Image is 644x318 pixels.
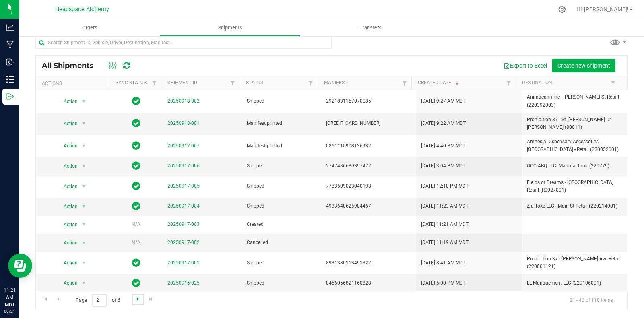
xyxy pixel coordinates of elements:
[326,182,411,190] span: 7783509023040198
[418,80,460,85] a: Created Date
[247,259,316,267] span: Shipped
[502,76,516,90] a: Filter
[247,279,316,287] span: Shipped
[132,221,140,227] span: N/A
[79,161,89,172] span: select
[167,163,200,169] a: 20250917-006
[57,96,78,107] span: Action
[421,279,466,287] span: [DATE] 5:00 PM MDT
[326,120,411,127] span: [CREDIT_CARD_NUMBER]
[226,76,239,90] a: Filter
[79,181,89,192] span: select
[69,294,127,307] span: Page of 6
[79,219,89,230] span: select
[527,279,623,287] span: LL Management LLC (220106001)
[132,294,144,305] a: Go to the next page
[326,162,411,170] span: 2747486689397472
[527,179,623,194] span: Fields of Dreams - [GEOGRAPHIC_DATA] Retail (R0027001)
[6,75,14,83] inline-svg: Inventory
[527,138,623,153] span: Amnesia Dispensary Accessories - [GEOGRAPHIC_DATA] - Retail (220052001)
[247,239,316,246] span: Cancelled
[421,182,469,190] span: [DATE] 12:10 PM MDT
[79,257,89,268] span: select
[132,95,140,107] span: In Sync
[35,37,332,49] input: Search Shipment ID, Vehicle, Driver, Destination, Manifest...
[8,254,32,278] iframe: Resource center
[304,76,317,90] a: Filter
[300,19,441,36] a: Transfers
[421,259,466,267] span: [DATE] 8:41 AM MDT
[145,294,157,305] a: Go to the last page
[324,80,347,85] a: Manifest
[527,93,623,109] span: Animacann Inc - [PERSON_NAME] St Retail (220392003)
[79,118,89,129] span: select
[167,280,200,286] a: 20250916-025
[39,294,51,305] a: Go to the first page
[6,23,14,31] inline-svg: Analytics
[607,76,620,90] a: Filter
[79,237,89,248] span: select
[132,277,140,289] span: In Sync
[132,257,140,268] span: In Sync
[552,59,615,72] button: Create new shipment
[132,118,140,129] span: In Sync
[57,140,78,151] span: Action
[247,97,316,105] span: Shipped
[57,237,78,248] span: Action
[326,202,411,210] span: 4933640625984467
[326,259,411,267] span: 8931380113491322
[247,120,316,127] span: Manifest printed
[557,62,610,69] span: Create new shipment
[167,240,200,245] a: 20250917-002
[52,294,64,305] a: Go to the previous page
[57,201,78,212] span: Action
[527,255,623,271] span: Prohibition 37 - [PERSON_NAME] Ave Retail (220001121)
[527,202,623,210] span: Zia Toke LLC - Main St Retail (220214001)
[527,162,623,170] span: OCC ABQ LLC- Manufacturer (220779)
[246,80,263,85] a: Status
[247,202,316,210] span: Shipped
[527,116,623,131] span: Prohibition 37 - St. [PERSON_NAME] Dr [PERSON_NAME] (80011)
[167,120,200,126] a: 20250918-001
[71,24,108,31] span: Orders
[247,162,316,170] span: Shipped
[421,120,466,127] span: [DATE] 9:22 AM MDT
[42,61,102,70] span: All Shipments
[132,180,140,192] span: In Sync
[19,19,160,36] a: Orders
[132,240,140,245] span: N/A
[421,142,466,150] span: [DATE] 4:40 PM MDT
[42,81,106,86] div: Actions
[79,140,89,151] span: select
[167,203,200,209] a: 20250917-004
[167,80,197,85] a: Shipment ID
[79,96,89,107] span: select
[326,97,411,105] span: 2921831157070085
[563,294,619,306] span: 21 - 40 of 118 items
[421,202,469,210] span: [DATE] 11:23 AM MDT
[79,277,89,289] span: select
[167,183,200,189] a: 20250917-005
[421,239,469,246] span: [DATE] 11:19 AM MDT
[421,162,466,170] span: [DATE] 3:04 PM MDT
[132,200,140,212] span: In Sync
[421,97,466,105] span: [DATE] 9:27 AM MDT
[57,277,78,289] span: Action
[160,19,300,36] a: Shipments
[4,287,16,308] p: 11:21 AM MDT
[167,98,200,104] a: 20250918-002
[516,76,620,90] th: Destination
[57,161,78,172] span: Action
[148,76,161,90] a: Filter
[167,221,200,227] a: 20250917-003
[132,140,140,151] span: In Sync
[167,143,200,149] a: 20250917-007
[247,221,316,228] span: Created
[57,181,78,192] span: Action
[6,93,14,101] inline-svg: Outbound
[326,279,411,287] span: 0456056821160828
[326,142,411,150] span: 0861110908136932
[349,24,392,31] span: Transfers
[207,24,253,31] span: Shipments
[57,257,78,268] span: Action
